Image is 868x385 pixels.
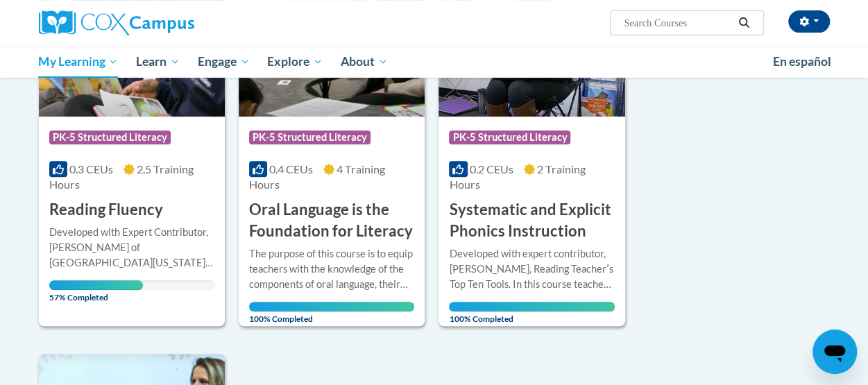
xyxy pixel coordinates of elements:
[733,15,754,31] button: Search
[39,10,194,35] img: Cox Campus
[38,53,118,70] span: My Learning
[332,46,397,78] a: About
[267,53,323,70] span: Explore
[30,46,128,78] a: My Learning
[28,46,840,78] div: Main menu
[249,302,414,311] div: Your progress
[127,46,189,78] a: Learn
[788,10,830,33] button: Account Settings
[449,199,614,242] h3: Systematic and Explicit Phonics Instruction
[773,54,831,69] span: En español
[449,302,614,324] span: 100% Completed
[189,46,259,78] a: Engage
[49,130,171,144] span: PK-5 Structured Literacy
[249,246,414,292] div: The purpose of this course is to equip teachers with the knowledge of the components of oral lang...
[198,53,250,70] span: Engage
[69,162,113,176] span: 0.3 CEUs
[249,130,371,144] span: PK-5 Structured Literacy
[49,225,214,271] div: Developed with Expert Contributor, [PERSON_NAME] of [GEOGRAPHIC_DATA][US_STATE], [GEOGRAPHIC_DATA...
[341,53,388,70] span: About
[249,302,414,324] span: 100% Completed
[249,199,414,242] h3: Oral Language is the Foundation for Literacy
[764,47,840,76] a: En español
[449,130,570,144] span: PK-5 Structured Literacy
[812,330,857,374] iframe: Button to launch messaging window
[49,162,194,191] span: 2.5 Training Hours
[622,15,733,31] input: Search Courses
[136,53,180,70] span: Learn
[258,46,332,78] a: Explore
[269,162,313,176] span: 0.4 CEUs
[449,302,614,311] div: Your progress
[449,162,585,191] span: 2 Training Hours
[39,10,289,35] a: Cox Campus
[49,280,144,302] span: 57% Completed
[470,162,513,176] span: 0.2 CEUs
[49,199,163,221] h3: Reading Fluency
[249,162,385,191] span: 4 Training Hours
[49,280,144,290] div: Your progress
[449,246,614,292] div: Developed with expert contributor, [PERSON_NAME], Reading Teacherʹs Top Ten Tools. In this course...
